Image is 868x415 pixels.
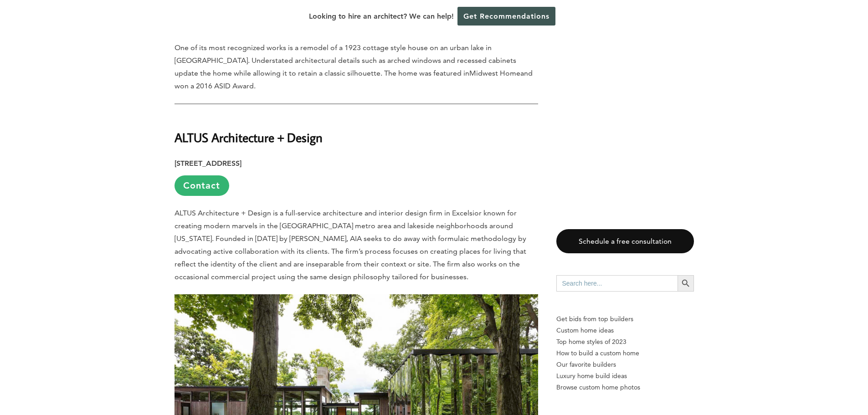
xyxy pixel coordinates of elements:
[556,382,694,393] a: Browse custom home photos
[556,370,694,382] a: Luxury home build ideas
[681,278,691,288] svg: Search
[556,313,694,325] p: Get bids from top builders
[556,229,694,253] a: Schedule a free consultation
[175,175,229,196] a: Contact
[556,275,678,292] input: Search here...
[556,325,694,336] a: Custom home ideas
[556,359,694,370] a: Our favorite builders
[457,7,555,26] a: Get Recommendations
[175,159,241,168] strong: [STREET_ADDRESS]
[175,129,323,145] strong: ALTUS Architecture + Design
[175,43,516,77] span: One of its most recognized works is a remodel of a 1923 cottage style house on an urban lake in [...
[175,207,538,283] p: ALTUS Architecture + Design is a full-service architecture and interior design firm in Excelsior ...
[556,348,694,359] a: How to build a custom home
[469,69,520,77] span: Midwest Home
[556,336,694,348] a: Top home styles of 2023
